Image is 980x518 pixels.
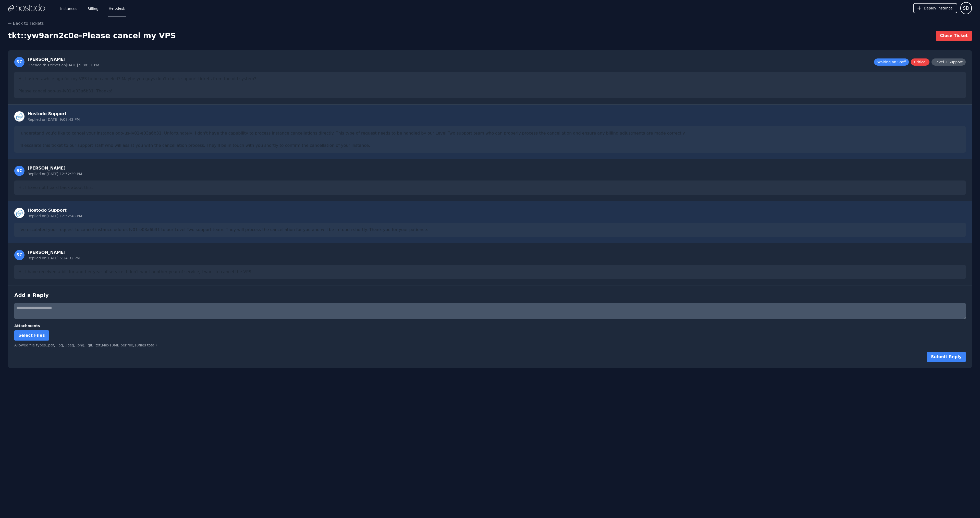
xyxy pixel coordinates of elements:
[14,343,966,348] div: Allowed file types: .pdf, .jpg, .jpeg, .png, .gif, .txt (Max 10 MB per file, 10 files total)
[28,256,80,261] div: Replied on [DATE] 5:24:32 PM
[14,208,24,218] img: Staff
[28,63,99,68] div: Opened this ticket on [DATE] 9:08:31 PM
[14,57,24,67] div: SC
[14,111,24,122] img: Staff
[911,58,929,66] span: Critical
[963,5,969,12] span: SD
[28,171,82,176] div: Replied on [DATE] 12:52:29 PM
[14,250,24,260] div: SC
[28,56,99,63] div: [PERSON_NAME]
[14,323,966,328] label: Attachments
[28,249,80,256] div: [PERSON_NAME]
[932,58,966,66] span: Level 2 Support
[28,111,80,117] div: Hostodo Support
[8,20,44,27] button: ← Back to Tickets
[927,352,966,362] button: Submit Reply
[14,126,966,153] div: I understand you'd like to cancel your instance odo-us-lv01-e03a6b31. Unfortunately, I don't have...
[8,31,176,40] h1: tkt::yw9arn2c0e - Please cancel my VPS
[14,166,24,176] div: SC
[874,58,909,66] span: Waiting on Staff
[28,165,82,171] div: [PERSON_NAME]
[960,2,972,14] button: User menu
[913,3,957,13] button: Deploy Instance
[14,72,966,98] div: Hi, I asked awhile ago for my VPS to be canceled? Maybe you guys don't check support tickets from...
[8,4,45,12] img: Logo
[28,117,80,122] div: Replied on [DATE] 9:08:43 PM
[28,213,82,219] div: Replied on [DATE] 12:52:48 PM
[14,265,966,279] div: Hi, I have received a bill for another year of service. I don't want another year of service, I w...
[14,223,966,237] div: I've escalated your request to cancel instance odo-us-lv01-e03a6b31 to our Level Two support team...
[14,180,966,195] div: Hi, I have not heard back about this.
[14,292,966,299] h3: Add a Reply
[936,31,972,41] button: Close Ticket
[18,333,45,338] span: Select Files
[28,207,82,213] div: Hostodo Support
[924,6,953,11] span: Deploy Instance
